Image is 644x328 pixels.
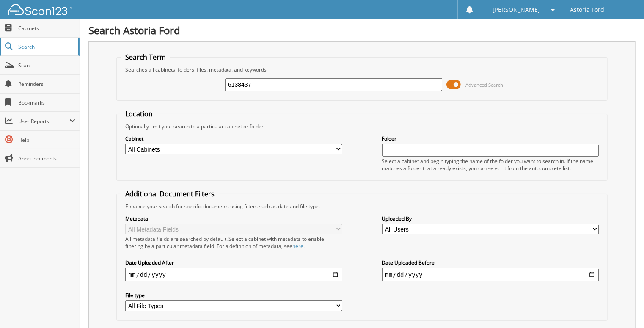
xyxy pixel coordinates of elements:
iframe: Chat Widget [602,287,644,328]
label: Folder [382,135,599,142]
label: Uploaded By [382,215,599,222]
label: Cabinet [125,135,342,142]
span: Reminders [18,80,75,88]
label: Metadata [125,215,342,222]
div: Searches all cabinets, folders, files, metadata, and keywords [121,66,603,73]
div: Enhance your search for specific documents using filters such as date and file type. [121,203,603,210]
img: scan123-logo-white.svg [8,4,72,15]
span: Announcements [18,155,75,162]
input: start [125,268,342,281]
legend: Search Term [121,52,170,62]
div: Optionally limit your search to a particular cabinet or folder [121,123,603,130]
legend: Additional Document Filters [121,189,219,198]
div: Select a cabinet and begin typing the name of the folder you want to search in. If the name match... [382,157,599,172]
span: Cabinets [18,25,75,32]
span: Help [18,136,75,143]
input: end [382,268,599,281]
label: Date Uploaded Before [382,259,599,266]
label: File type [125,292,342,299]
h1: Search Astoria Ford [88,23,636,37]
span: [PERSON_NAME] [493,7,540,12]
span: Advanced Search [465,82,503,88]
span: Astoria Ford [570,7,604,12]
span: User Reports [18,118,69,125]
span: Scan [18,62,75,69]
legend: Location [121,109,157,119]
div: All metadata fields are searched by default. Select a cabinet with metadata to enable filtering b... [125,235,342,250]
span: Bookmarks [18,99,75,106]
label: Date Uploaded After [125,259,342,266]
a: here [293,243,304,250]
span: Search [18,43,74,50]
